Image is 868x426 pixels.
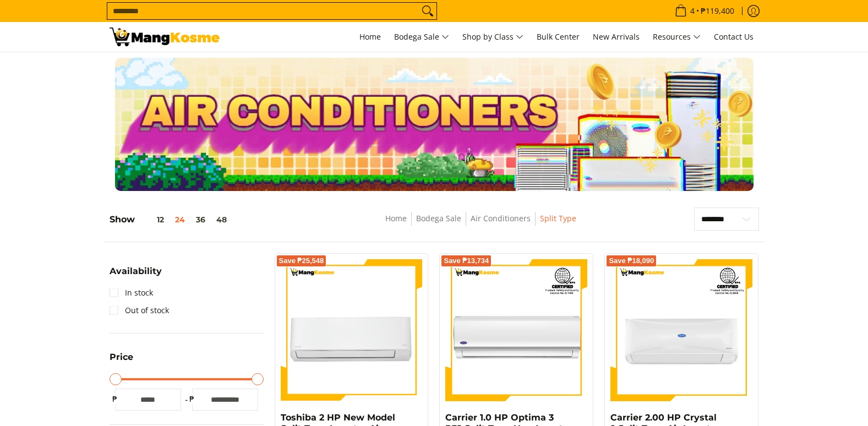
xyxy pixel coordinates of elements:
[457,22,529,52] a: Shop by Class
[308,212,653,237] nav: Breadcrumbs
[689,7,696,15] span: 4
[279,258,324,264] span: Save ₱25,548
[110,214,232,225] h5: Show
[110,28,220,46] img: Bodega Sale Aircon l Mang Kosme: Home Appliances Warehouse Sale Split Type
[416,213,461,223] a: Bodega Sale
[110,302,169,319] a: Out of stock
[135,215,170,224] button: 12
[699,7,736,15] span: ₱119,400
[444,258,489,264] span: Save ₱13,734
[211,215,232,224] button: 48
[419,3,436,19] button: Search
[587,22,645,52] a: New Arrivals
[531,22,585,52] a: Bulk Center
[110,353,133,362] span: Price
[110,267,162,276] span: Availability
[354,22,386,52] a: Home
[110,394,121,405] span: ₱
[537,31,580,42] span: Bulk Center
[187,394,198,405] span: ₱
[609,258,654,264] span: Save ₱18,090
[445,259,587,401] img: Carrier 1.0 HP Optima 3 R32 Split-Type Non-Inverter Air Conditioner (Class A)
[110,267,162,284] summary: Open
[385,213,407,223] a: Home
[708,22,759,52] a: Contact Us
[672,5,738,17] span: •
[110,353,133,370] summary: Open
[647,22,706,52] a: Resources
[462,30,523,44] span: Shop by Class
[593,31,640,42] span: New Arrivals
[471,213,531,223] a: Air Conditioners
[714,31,754,42] span: Contact Us
[231,22,759,52] nav: Main Menu
[190,215,211,224] button: 36
[394,30,449,44] span: Bodega Sale
[389,22,455,52] a: Bodega Sale
[540,212,576,226] span: Split Type
[110,284,153,302] a: In stock
[170,215,190,224] button: 24
[281,259,423,401] img: Toshiba 2 HP New Model Split-Type Inverter Air Conditioner (Class A)
[610,259,752,401] img: Carrier 2.00 HP Crystal 2 Split-Type Air Inverter Conditioner (Class A)
[653,30,701,44] span: Resources
[359,31,381,42] span: Home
